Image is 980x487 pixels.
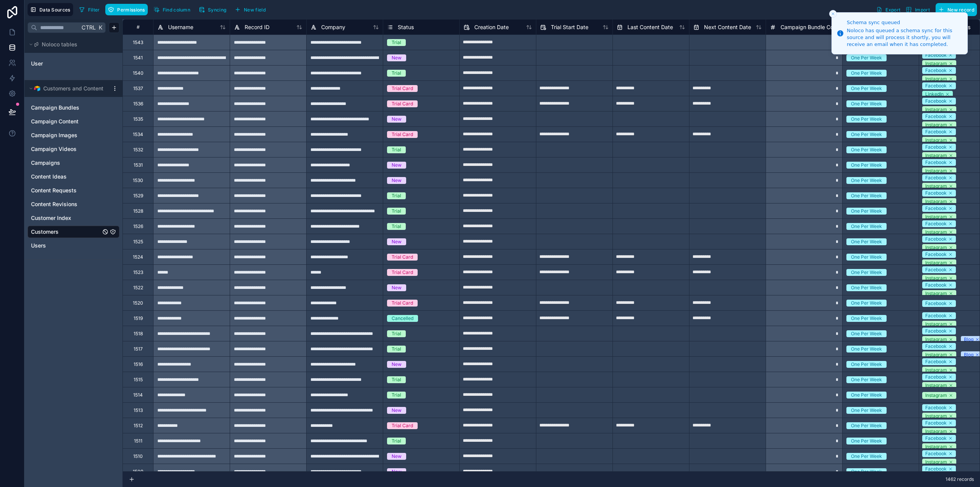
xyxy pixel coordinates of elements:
[925,144,947,151] div: Facebook
[42,41,77,48] span: Noloco tables
[392,208,401,215] div: Trial
[925,220,947,227] div: Facebook
[392,39,401,46] div: Trial
[851,269,882,276] div: One Per Week
[925,358,947,365] div: Facebook
[392,407,402,414] div: New
[31,200,77,208] span: Content Revisions
[133,147,143,153] div: 1532
[392,315,413,322] div: Cancelled
[31,104,101,112] a: Campaign Bundles
[851,116,882,123] div: One Per Week
[31,173,101,180] a: Content Ideas
[31,118,78,125] span: Campaign Content
[851,284,882,291] div: One Per Week
[244,7,266,13] span: New field
[829,10,837,18] button: Close toast
[392,192,401,199] div: Trial
[925,328,947,335] div: Facebook
[168,23,193,31] span: Username
[117,7,145,13] span: Permissions
[34,85,40,92] img: Airtable Logo
[392,162,402,169] div: New
[925,198,947,205] div: Instagram
[392,361,402,368] div: New
[925,236,947,243] div: Facebook
[28,171,119,183] div: Content Ideas
[851,85,882,92] div: One Per Week
[851,177,882,184] div: One Per Week
[28,239,119,252] div: Users
[925,466,947,472] div: Facebook
[28,198,119,210] div: Content Revisions
[851,315,882,322] div: One Per Week
[392,131,413,138] div: Trial Card
[851,162,882,169] div: One Per Week
[133,131,143,138] div: 1534
[851,254,882,261] div: One Per Week
[925,91,944,98] div: LinkedIn
[134,423,143,429] div: 1512
[31,173,67,180] span: Content Ideas
[392,346,401,353] div: Trial
[851,361,882,368] div: One Per Week
[851,422,882,429] div: One Per Week
[925,392,947,399] div: Instagram
[133,116,143,122] div: 1535
[105,4,150,15] a: Permissions
[321,23,345,31] span: Company
[925,404,947,411] div: Facebook
[851,238,882,245] div: One Per Week
[627,23,673,31] span: Last Content Date
[133,239,143,245] div: 1525
[133,392,143,398] div: 1514
[232,4,268,15] button: New field
[134,162,143,168] div: 1531
[134,361,143,367] div: 1516
[392,468,402,475] div: New
[925,137,947,144] div: Instagram
[31,60,43,67] span: User
[133,254,143,260] div: 1524
[392,85,413,92] div: Trial Card
[398,23,414,31] span: Status
[925,435,947,442] div: Facebook
[925,259,947,266] div: Instagram
[133,177,143,184] div: 1530
[925,113,947,120] div: Facebook
[133,39,143,46] div: 1543
[704,23,751,31] span: Next Content Date
[31,60,93,67] a: User
[245,23,269,31] span: Record ID
[851,131,882,138] div: One Per Week
[28,102,119,114] div: Campaign Bundles
[851,100,882,107] div: One Per Week
[31,242,46,249] span: Users
[925,98,947,105] div: Facebook
[31,200,101,208] a: Content Revisions
[133,285,143,291] div: 1522
[392,146,401,153] div: Trial
[851,438,882,444] div: One Per Week
[133,85,143,92] div: 1537
[851,330,882,337] div: One Per Week
[781,23,841,31] span: Campaign Bundle Count
[925,367,947,374] div: Instagram
[925,459,947,466] div: Instagram
[31,159,60,167] span: Campaigns
[851,392,882,398] div: One Per Week
[105,4,147,15] button: Permissions
[28,3,73,16] button: Data Sources
[925,82,947,89] div: Facebook
[81,23,96,32] span: Ctrl
[133,469,143,475] div: 1509
[392,54,402,61] div: New
[392,254,413,261] div: Trial Card
[392,100,413,107] div: Trial Card
[31,214,71,222] span: Customer Index
[925,450,947,457] div: Facebook
[28,57,119,70] div: User
[851,54,882,61] div: One Per Week
[964,351,973,358] div: Blog
[392,438,401,444] div: Trial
